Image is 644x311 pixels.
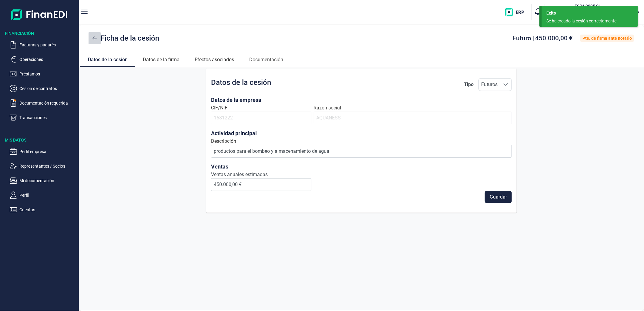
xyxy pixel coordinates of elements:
[10,192,76,199] button: Perfil
[485,191,512,203] button: Guardar
[546,10,633,16] div: Éxito
[10,70,76,78] button: Préstamos
[490,193,507,201] span: Guardar
[19,148,76,155] p: Perfil empresa
[582,36,632,41] div: Pte. de firma ante notario
[548,3,626,21] button: ESESPA 2025 SL[PERSON_NAME] [PERSON_NAME](B55091797)
[535,35,573,42] span: 450.000,00 €
[211,138,236,145] label: Descripción
[19,177,76,184] p: Mi documentación
[479,79,500,91] span: Futuros
[314,104,341,112] label: Razón social
[10,114,76,121] button: Transacciones
[19,99,76,107] p: Documentación requerida
[19,192,76,199] p: Perfil
[505,8,529,16] img: erp
[10,85,76,92] button: Cesión de contratos
[500,79,512,91] div: Seleccione una opción
[211,162,311,171] h3: Ventas
[10,162,76,170] button: Representantes / Socios
[10,41,76,48] button: Facturas y pagarés
[512,35,531,42] span: Futuro
[19,206,76,213] p: Cuentas
[10,99,76,107] button: Documentación requerida
[546,18,629,24] div: Se ha creado la cesión correctamente
[19,162,76,170] p: Representantes / Socios
[211,104,227,112] label: CIF/NIF
[10,148,76,155] button: Perfil empresa
[211,178,311,191] input: 0,00€
[211,129,512,138] h3: Actividad principal
[135,52,187,66] a: Datos de la firma
[19,70,76,78] p: Préstamos
[211,78,271,91] h2: Datos de la cesión
[19,114,76,121] p: Transacciones
[19,56,76,63] p: Operaciones
[10,177,76,184] button: Mi documentación
[464,81,474,88] div: Tipo
[560,3,616,9] h3: ESPA 2025 SL
[211,171,311,178] label: Ventas anuales estimadas
[10,56,76,63] button: Operaciones
[101,33,159,44] span: Ficha de la cesión
[211,96,512,104] h3: Datos de la empresa
[19,85,76,92] p: Cesión de contratos
[187,52,242,66] a: Efectos asociados
[10,206,76,213] button: Cuentas
[80,52,135,66] a: Datos de la cesión
[19,41,76,48] p: Facturas y pagarés
[512,35,573,41] div: |
[242,52,291,66] a: Documentación
[11,5,68,24] img: Logo de aplicación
